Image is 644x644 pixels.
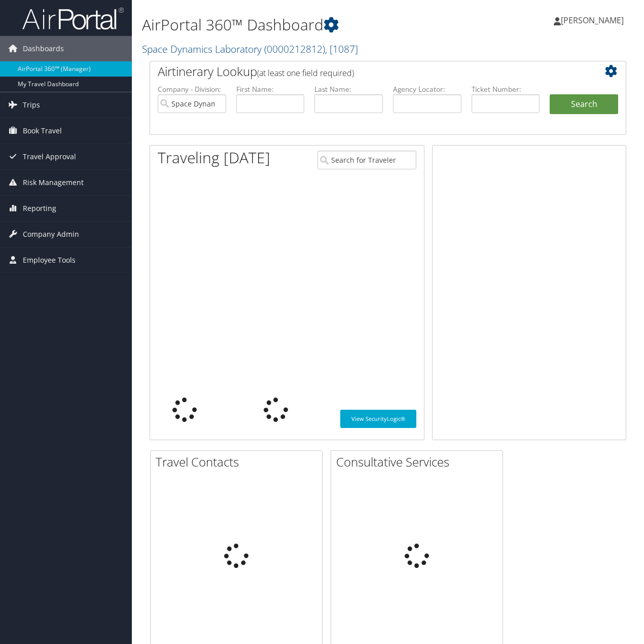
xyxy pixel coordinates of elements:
label: Ticket Number: [472,84,540,94]
span: ( 0000212812 ) [264,42,325,56]
span: Trips [23,92,40,118]
button: Search [550,94,618,115]
span: [PERSON_NAME] [561,15,624,26]
h1: AirPortal 360™ Dashboard [142,14,470,35]
h2: Consultative Services [336,453,503,471]
h1: Traveling [DATE] [158,147,270,168]
input: Search for Traveler [317,151,416,169]
h2: Travel Contacts [156,453,322,471]
img: airportal-logo.png [22,7,124,30]
span: Employee Tools [23,247,76,273]
span: Dashboards [23,36,64,61]
span: Reporting [23,196,56,221]
a: [PERSON_NAME] [554,5,634,35]
label: Agency Locator: [393,84,461,94]
label: Company - Division: [158,84,226,94]
a: Space Dynamics Laboratory [142,42,358,56]
span: Risk Management [23,170,84,195]
label: Last Name: [314,84,383,94]
span: , [ 1087 ] [325,42,358,56]
label: First Name: [236,84,305,94]
span: (at least one field required) [257,67,354,79]
a: View SecurityLogic® [340,410,416,428]
span: Travel Approval [23,144,76,169]
h2: Airtinerary Lookup [158,63,579,80]
span: Book Travel [23,118,62,144]
span: Company Admin [23,222,79,247]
